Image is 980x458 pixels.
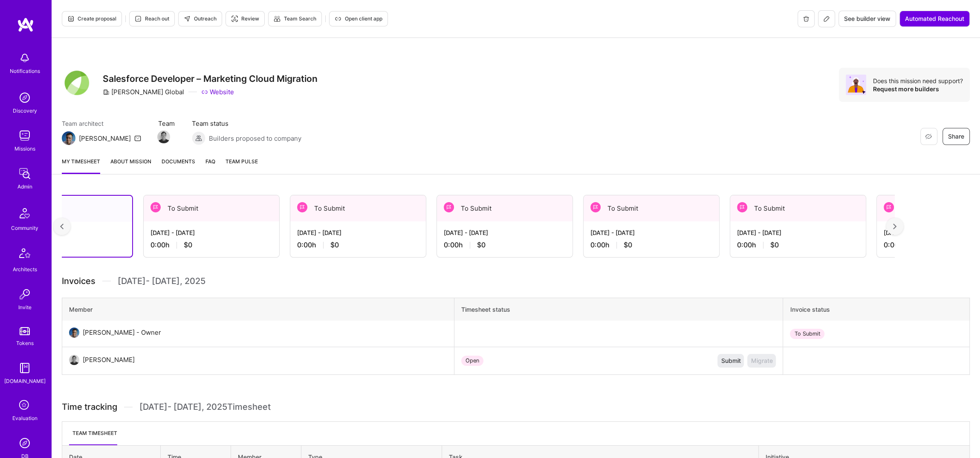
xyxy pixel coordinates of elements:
[139,402,271,412] span: [DATE] - [DATE] , 2025 Timesheet
[150,241,272,249] div: 0:00 h
[721,357,740,365] span: Submit
[62,402,117,412] span: Time tracking
[67,15,74,22] i: icon Proposal
[144,195,279,221] div: To Submit
[129,11,175,26] button: Reach out
[62,68,93,99] img: Company Logo
[67,15,116,23] span: Create proposal
[83,355,135,365] div: [PERSON_NAME]
[110,157,151,174] a: About Mission
[844,14,890,23] span: See builder view
[18,303,32,312] div: Invite
[12,414,38,423] div: Evaluation
[717,354,744,368] button: Submit
[69,328,79,338] img: User Avatar
[14,244,35,265] img: Architects
[13,106,37,115] div: Discovery
[893,223,896,229] img: right
[942,128,970,145] button: Share
[158,119,175,128] span: Team
[103,89,110,96] i: icon CompanyGray
[624,241,632,249] span: $0
[16,49,33,67] img: bell
[225,11,265,26] button: Review
[69,355,79,365] img: User Avatar
[899,11,970,27] button: Automated Reachout
[590,241,712,249] div: 0:00 h
[274,15,316,23] span: Team Search
[16,359,33,377] img: guide book
[150,228,272,237] div: [DATE] - [DATE]
[335,15,382,23] span: Open client app
[103,73,318,84] h3: Salesforce Developer – Marketing Cloud Migration
[444,202,454,212] img: To Submit
[297,228,419,237] div: [DATE] - [DATE]
[17,397,33,414] i: icon SelectionTeam
[17,17,34,32] img: logo
[225,157,258,174] a: Team Pulse
[102,275,111,287] img: Divider
[134,135,141,142] i: icon Mail
[184,241,192,249] span: $0
[118,275,205,287] span: [DATE] - [DATE] , 2025
[297,202,307,212] img: To Submit
[948,132,964,141] span: Share
[13,265,37,274] div: Architects
[329,11,388,26] button: Open client app
[79,134,131,143] div: [PERSON_NAME]
[16,89,33,106] img: discovery
[905,14,964,23] span: Automated Reachout
[62,131,75,145] img: Team Architect
[162,157,195,166] span: Documents
[62,275,95,287] span: Invoices
[16,165,33,182] img: admin teamwork
[16,435,33,452] img: Admin Search
[178,11,222,26] button: Outreach
[62,11,122,26] button: Create proposal
[783,298,970,321] th: Invoice status
[444,228,566,237] div: [DATE] - [DATE]
[14,144,35,153] div: Missions
[205,157,215,174] a: FAQ
[590,228,712,237] div: [DATE] - [DATE]
[17,182,32,191] div: Admin
[477,241,486,249] span: $0
[62,298,454,321] th: Member
[290,195,426,221] div: To Submit
[20,327,30,335] img: tokens
[330,241,339,249] span: $0
[162,157,195,174] a: Documents
[225,158,258,165] span: Team Pulse
[737,228,859,237] div: [DATE] - [DATE]
[873,77,963,85] div: Does this mission need support?
[4,241,125,250] div: 0:00 h
[192,119,301,128] span: Team status
[838,11,896,27] button: See builder view
[16,286,33,303] img: Invite
[184,15,217,23] span: Outreach
[730,195,866,221] div: To Submit
[584,195,719,221] div: To Submit
[737,241,859,249] div: 0:00 h
[231,15,238,22] i: icon Targeter
[846,75,866,95] img: Avatar
[16,127,33,144] img: teamwork
[69,429,117,445] li: Team timesheet
[925,133,932,140] i: icon EyeClosed
[60,223,64,229] img: left
[790,329,824,339] div: To Submit
[83,328,161,338] div: [PERSON_NAME] - Owner
[873,85,963,93] div: Request more builders
[150,202,161,212] img: To Submit
[135,15,169,23] span: Reach out
[297,241,419,249] div: 0:00 h
[209,134,301,143] span: Builders proposed to company
[737,202,747,212] img: To Submit
[11,223,38,232] div: Community
[16,339,34,348] div: Tokens
[201,87,234,96] a: Website
[14,203,35,223] img: Community
[103,87,184,96] div: [PERSON_NAME] Global
[62,157,100,174] a: My timesheet
[62,119,141,128] span: Team architect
